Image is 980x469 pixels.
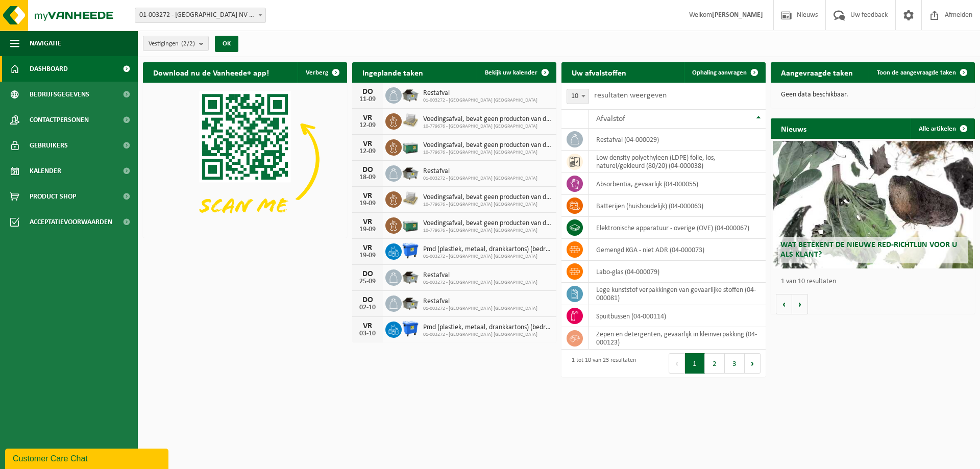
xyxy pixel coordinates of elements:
[402,138,419,155] img: PB-LB-0680-HPE-GN-01
[781,91,965,98] p: Geen data beschikbaar.
[877,69,956,76] span: Toon de aangevraagde taken
[352,62,433,82] h2: Ingeplande taken
[423,202,551,208] span: 10-779676 - [GEOGRAPHIC_DATA] [GEOGRAPHIC_DATA]
[589,173,766,195] td: absorbentia, gevaarlijk (04-000055)
[567,352,636,375] div: 1 tot 10 van 23 resultaten
[357,200,378,207] div: 19-09
[692,69,747,76] span: Ophaling aanvragen
[589,239,766,261] td: gemengd KGA - niet ADR (04-000073)
[402,242,419,259] img: WB-1100-HPE-BE-01
[596,115,625,123] span: Afvalstof
[215,36,238,52] button: OK
[357,174,378,181] div: 18-09
[30,107,89,133] span: Contactpersonen
[30,82,89,107] span: Bedrijfsgegevens
[423,245,551,254] span: Pmd (plastiek, metaal, drankkartons) (bedrijven)
[423,141,551,150] span: Voedingsafval, bevat geen producten van dierlijke oorsprong, gemengde verpakking...
[357,114,378,122] div: VR
[135,8,266,23] span: 01-003272 - BELGOSUC NV - BEERNEM
[402,216,419,233] img: PB-LB-0680-HPE-GN-01
[684,62,765,83] a: Ophaling aanvragen
[149,36,195,52] span: Vestigingen
[712,11,763,19] strong: [PERSON_NAME]
[357,304,378,311] div: 02-10
[423,280,537,286] span: 01-003272 - [GEOGRAPHIC_DATA] [GEOGRAPHIC_DATA]
[423,193,551,202] span: Voedingsafval, bevat geen producten van dierlijke oorsprong, gemengde verpakking...
[30,56,68,82] span: Dashboard
[705,353,725,374] button: 2
[5,447,170,469] iframe: chat widget
[423,176,537,182] span: 01-003272 - [GEOGRAPHIC_DATA] [GEOGRAPHIC_DATA]
[357,96,378,103] div: 11-09
[143,36,209,51] button: Vestigingen(2/2)
[792,294,808,314] button: Volgende
[423,324,551,332] span: Pmd (plastiek, metaal, drankkartons) (bedrijven)
[357,140,378,148] div: VR
[589,327,766,350] td: zepen en detergenten, gevaarlijk in kleinverpakking (04-000123)
[402,164,419,181] img: WB-5000-GAL-GY-01
[423,332,551,338] span: 01-003272 - [GEOGRAPHIC_DATA] [GEOGRAPHIC_DATA]
[869,62,974,83] a: Toon de aangevraagde taken
[357,166,378,174] div: DO
[477,62,555,83] a: Bekijk uw kalender
[357,330,378,337] div: 03-10
[143,83,347,236] img: Download de VHEPlus App
[776,294,792,314] button: Vorige
[30,184,76,209] span: Product Shop
[567,89,589,104] span: 10
[423,271,537,280] span: Restafval
[181,40,195,47] count: (2/2)
[423,298,537,306] span: Restafval
[589,217,766,239] td: elektronische apparatuur - overige (OVE) (04-000067)
[357,244,378,252] div: VR
[357,322,378,330] div: VR
[771,118,817,138] h2: Nieuws
[781,278,970,285] p: 1 van 10 resultaten
[357,278,378,285] div: 25-09
[773,141,973,268] a: Wat betekent de nieuwe RED-richtlijn voor u als klant?
[589,129,766,151] td: restafval (04-000029)
[402,112,419,129] img: LP-PA-00000-WDN-11
[589,305,766,327] td: spuitbussen (04-000114)
[423,254,551,260] span: 01-003272 - [GEOGRAPHIC_DATA] [GEOGRAPHIC_DATA]
[911,118,974,139] a: Alle artikelen
[30,31,61,56] span: Navigatie
[423,228,551,234] span: 10-779676 - [GEOGRAPHIC_DATA] [GEOGRAPHIC_DATA]
[685,353,705,374] button: 1
[771,62,863,82] h2: Aangevraagde taken
[306,69,328,76] span: Verberg
[143,62,279,82] h2: Download nu de Vanheede+ app!
[589,151,766,173] td: low density polyethyleen (LDPE) folie, los, naturel/gekleurd (80/20) (04-000038)
[567,89,589,104] span: 10
[780,241,957,259] span: Wat betekent de nieuwe RED-richtlijn voor u als klant?
[745,353,761,374] button: Next
[357,270,378,278] div: DO
[402,268,419,285] img: WB-5000-GAL-GY-01
[423,167,537,176] span: Restafval
[357,192,378,200] div: VR
[423,150,551,156] span: 10-779676 - [GEOGRAPHIC_DATA] [GEOGRAPHIC_DATA]
[589,261,766,283] td: labo-glas (04-000079)
[423,219,551,228] span: Voedingsafval, bevat geen producten van dierlijke oorsprong, gemengde verpakking...
[423,115,551,124] span: Voedingsafval, bevat geen producten van dierlijke oorsprong, gemengde verpakking...
[423,97,537,104] span: 01-003272 - [GEOGRAPHIC_DATA] [GEOGRAPHIC_DATA]
[589,195,766,217] td: batterijen (huishoudelijk) (04-000063)
[485,69,537,76] span: Bekijk uw kalender
[423,89,537,97] span: Restafval
[30,158,61,184] span: Kalender
[402,190,419,207] img: LP-PA-00000-WDN-11
[594,91,667,100] label: resultaten weergeven
[30,209,112,235] span: Acceptatievoorwaarden
[357,296,378,304] div: DO
[423,124,551,130] span: 10-779676 - [GEOGRAPHIC_DATA] [GEOGRAPHIC_DATA]
[561,62,636,82] h2: Uw afvalstoffen
[402,320,419,337] img: WB-1100-HPE-BE-01
[402,294,419,311] img: WB-5000-GAL-GY-01
[357,148,378,155] div: 12-09
[669,353,685,374] button: Previous
[357,226,378,233] div: 19-09
[357,122,378,129] div: 12-09
[725,353,745,374] button: 3
[357,218,378,226] div: VR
